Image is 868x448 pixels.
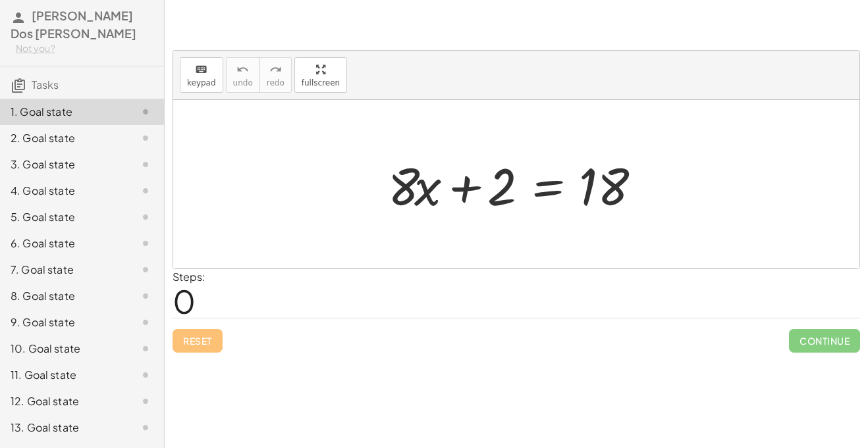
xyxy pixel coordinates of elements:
span: Tasks [32,78,59,91]
i: Task not started. [138,262,153,278]
div: 1. Goal state [11,104,117,120]
i: Task not started. [138,420,153,436]
span: undo [233,78,253,87]
span: 0 [173,281,196,321]
i: Task not started. [138,367,153,383]
button: fullscreen [294,57,347,93]
div: 12. Goal state [11,393,117,409]
i: Task not started. [138,104,153,120]
label: Steps: [173,270,205,284]
div: 10. Goal state [11,341,117,357]
i: Task not started. [138,341,153,357]
span: keypad [187,78,216,87]
div: 2. Goal state [11,130,117,146]
div: 7. Goal state [11,262,117,278]
div: 11. Goal state [11,367,117,383]
i: Task not started. [138,393,153,409]
div: 6. Goal state [11,236,117,251]
i: Task not started. [138,288,153,304]
i: undo [236,62,249,78]
i: Task not started. [138,314,153,330]
button: undoundo [226,57,260,93]
span: [PERSON_NAME] Dos [PERSON_NAME] [11,8,136,41]
span: fullscreen [302,78,340,87]
button: redoredo [259,57,292,93]
i: Task not started. [138,209,153,225]
span: redo [267,78,285,87]
div: 8. Goal state [11,288,117,304]
i: redo [269,62,282,78]
button: keyboardkeypad [180,57,223,93]
div: 13. Goal state [11,420,117,436]
i: keyboard [195,62,207,78]
div: 5. Goal state [11,209,117,225]
div: 3. Goal state [11,157,117,172]
i: Task not started. [138,236,153,251]
div: 4. Goal state [11,183,117,199]
i: Task not started. [138,130,153,146]
div: Not you? [16,42,153,55]
i: Task not started. [138,157,153,172]
div: 9. Goal state [11,314,117,330]
i: Task not started. [138,183,153,199]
